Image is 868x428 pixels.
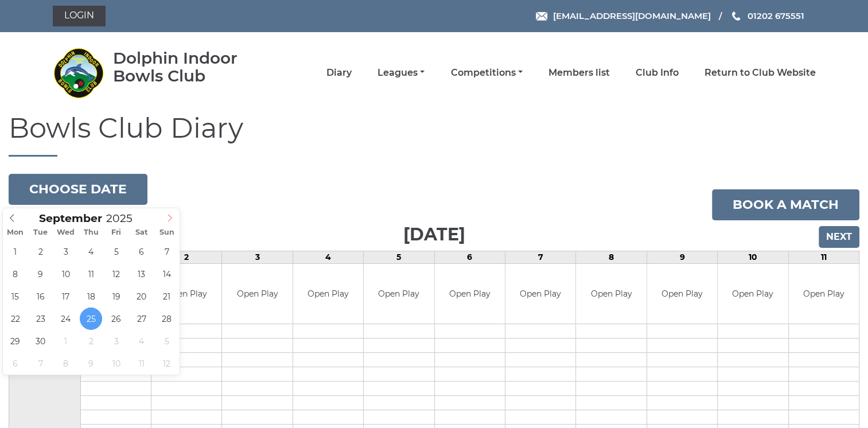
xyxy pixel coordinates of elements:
[154,229,180,236] span: Sun
[105,308,127,330] span: September 26, 2025
[155,308,178,330] span: September 28, 2025
[788,251,859,263] td: 11
[155,240,178,263] span: September 7, 2025
[155,352,178,375] span: October 12, 2025
[548,67,610,79] a: Members list
[39,213,102,224] span: Scroll to increment
[105,285,127,308] span: September 19, 2025
[4,285,26,308] span: September 15, 2025
[79,229,104,236] span: Thu
[155,330,178,352] span: October 5, 2025
[505,264,575,324] td: Open Play
[55,263,77,285] span: September 10, 2025
[505,251,575,263] td: 7
[450,67,522,79] a: Competitions
[29,240,52,263] span: September 2, 2025
[435,264,505,324] td: Open Play
[55,285,77,308] span: September 17, 2025
[326,67,352,79] a: Diary
[364,251,434,263] td: 5
[155,285,178,308] span: September 21, 2025
[28,229,53,236] span: Tue
[647,251,717,263] td: 9
[80,240,102,263] span: September 4, 2025
[151,264,221,324] td: Open Play
[80,352,102,375] span: October 9, 2025
[53,229,79,236] span: Wed
[364,264,434,324] td: Open Play
[576,264,646,324] td: Open Play
[536,9,710,22] a: Email [EMAIL_ADDRESS][DOMAIN_NAME]
[80,330,102,352] span: October 2, 2025
[730,9,804,22] a: Phone us 01202 675551
[29,308,52,330] span: September 23, 2025
[4,240,26,263] span: September 1, 2025
[293,264,363,324] td: Open Play
[29,352,52,375] span: October 7, 2025
[130,263,153,285] span: September 13, 2025
[732,11,740,21] img: Phone us
[130,352,153,375] span: October 11, 2025
[819,226,859,248] input: Next
[105,352,127,375] span: October 10, 2025
[80,308,102,330] span: September 25, 2025
[4,308,26,330] span: September 22, 2025
[130,240,153,263] span: September 6, 2025
[53,6,106,26] a: Login
[704,67,816,79] a: Return to Club Website
[130,330,153,352] span: October 4, 2025
[55,352,77,375] span: October 8, 2025
[718,264,788,324] td: Open Play
[130,285,153,308] span: September 20, 2025
[3,229,28,236] span: Mon
[747,10,804,21] span: 01202 675551
[129,229,154,236] span: Sat
[55,240,77,263] span: September 3, 2025
[155,263,178,285] span: September 14, 2025
[536,12,547,21] img: Email
[113,49,271,85] div: Dolphin Indoor Bowls Club
[293,251,363,263] td: 4
[104,229,129,236] span: Fri
[29,285,52,308] span: September 16, 2025
[29,263,52,285] span: September 9, 2025
[105,263,127,285] span: September 12, 2025
[102,212,147,225] input: Scroll to increment
[105,330,127,352] span: October 3, 2025
[80,263,102,285] span: September 11, 2025
[222,264,292,324] td: Open Play
[151,251,221,263] td: 2
[53,47,104,99] img: Dolphin Indoor Bowls Club
[647,264,717,324] td: Open Play
[9,113,859,157] h1: Bowls Club Diary
[29,330,52,352] span: September 30, 2025
[4,352,26,375] span: October 6, 2025
[9,174,147,205] button: Choose date
[55,308,77,330] span: September 24, 2025
[552,10,710,21] span: [EMAIL_ADDRESS][DOMAIN_NAME]
[576,251,647,263] td: 8
[636,67,679,79] a: Club Info
[4,330,26,352] span: September 29, 2025
[712,189,859,220] a: Book a match
[434,251,505,263] td: 6
[105,240,127,263] span: September 5, 2025
[4,263,26,285] span: September 8, 2025
[55,330,77,352] span: October 1, 2025
[718,251,788,263] td: 10
[130,308,153,330] span: September 27, 2025
[222,251,293,263] td: 3
[789,264,859,324] td: Open Play
[377,67,425,79] a: Leagues
[80,285,102,308] span: September 18, 2025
